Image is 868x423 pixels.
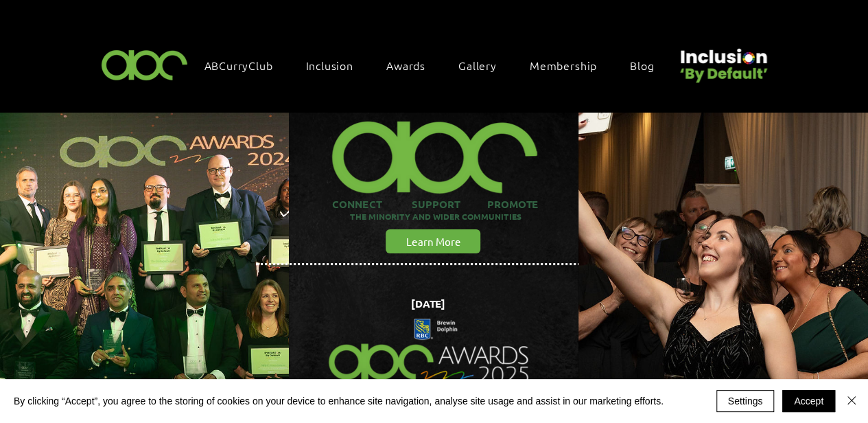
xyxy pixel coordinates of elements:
[630,58,654,73] span: Blog
[530,58,597,73] span: Membership
[299,51,374,80] div: Inclusion
[204,58,273,73] span: ABCurryClub
[523,51,618,80] a: Membership
[316,293,542,420] img: Northern Insights Double Pager Apr 2025.png
[14,395,664,407] span: By clicking “Accept”, you agree to the storing of cookies on your device to enhance site navigati...
[386,229,480,253] a: Learn More
[350,211,521,222] span: THE MINORITY AND WIDER COMMUNITIES
[451,51,517,80] a: Gallery
[198,51,675,80] nav: Site
[675,37,770,84] img: Untitled design (22).png
[306,58,353,73] span: Inclusion
[716,390,775,412] button: Settings
[623,51,675,80] a: Blog
[458,58,497,73] span: Gallery
[782,390,835,412] button: Accept
[325,104,544,197] img: ABC-Logo-Blank-Background-01-01-2_edited.png
[198,51,294,80] a: ABCurryClub
[843,390,860,412] button: Close
[843,392,860,409] img: Close
[386,58,425,73] span: Awards
[379,51,446,80] div: Awards
[332,197,537,211] span: CONNECT SUPPORT PROMOTE
[410,297,445,310] span: [DATE]
[97,44,192,84] img: ABC-Logo-Blank-Background-01-01-2.png
[406,234,460,249] span: Learn More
